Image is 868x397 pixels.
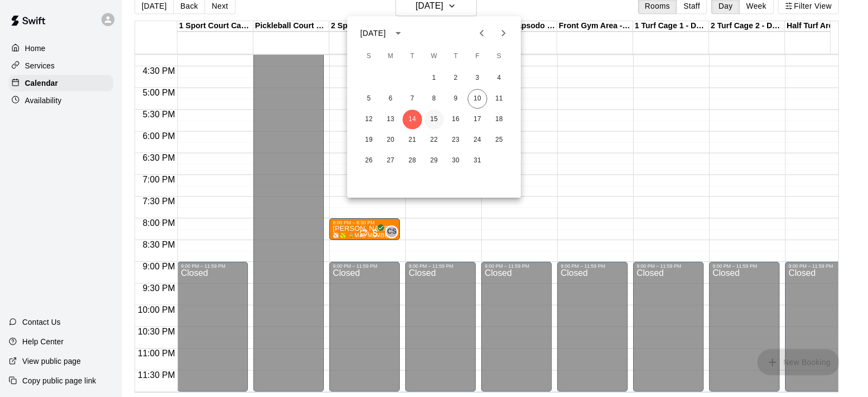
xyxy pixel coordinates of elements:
[489,130,509,150] button: 25
[446,110,465,129] button: 16
[389,24,407,42] button: calendar view is open, switch to year view
[403,151,422,171] button: 28
[493,22,514,44] button: Next month
[381,130,400,150] button: 20
[381,151,400,171] button: 27
[403,110,422,129] button: 14
[489,89,509,109] button: 11
[381,110,400,129] button: 13
[424,68,444,88] button: 1
[468,46,487,67] span: Friday
[381,46,400,67] span: Monday
[381,89,400,109] button: 6
[359,89,379,109] button: 5
[360,28,386,39] div: [DATE]
[424,151,444,171] button: 29
[424,89,444,109] button: 8
[403,130,422,150] button: 21
[489,110,509,129] button: 18
[468,130,487,150] button: 24
[359,110,379,129] button: 12
[403,46,422,67] span: Tuesday
[403,89,422,109] button: 7
[446,151,465,171] button: 30
[468,89,487,109] button: 10
[446,46,465,67] span: Thursday
[359,151,379,171] button: 26
[489,46,509,67] span: Saturday
[359,130,379,150] button: 19
[424,130,444,150] button: 22
[489,68,509,88] button: 4
[424,110,444,129] button: 15
[446,68,465,88] button: 2
[471,22,493,44] button: Previous month
[424,46,444,67] span: Wednesday
[359,46,379,67] span: Sunday
[468,151,487,171] button: 31
[446,130,465,150] button: 23
[468,68,487,88] button: 3
[468,110,487,129] button: 17
[446,89,465,109] button: 9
